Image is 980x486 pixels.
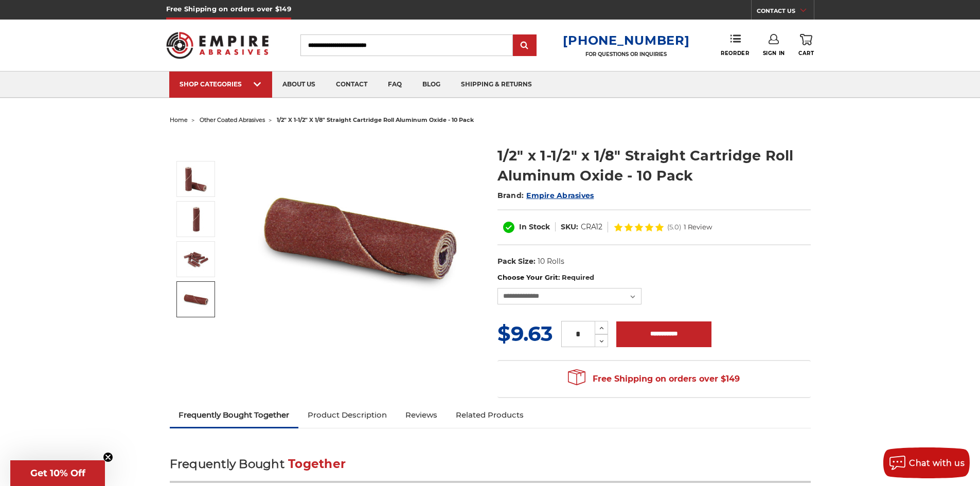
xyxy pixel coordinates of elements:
a: other coated abrasives [200,116,265,123]
small: Required [562,273,594,281]
a: Frequently Bought Together [170,404,299,426]
img: Cartridge Roll 1/2" x 1-1/2" x 1/8" Strait A/O [183,286,209,312]
span: Reorder [721,50,749,57]
img: Cartridge Roll 1/2" x 1-1/2" x 1/8" Straight [183,246,209,272]
span: Get 10% Off [30,467,85,479]
a: Reorder [721,34,749,56]
img: Cartridge Roll 1/2" x 1-1/2" x 1/8" Straight [258,135,464,340]
a: [PHONE_NUMBER] [563,33,689,48]
a: Reviews [396,404,447,426]
a: Product Description [298,404,396,426]
h1: 1/2" x 1-1/2" x 1/8" Straight Cartridge Roll Aluminum Oxide - 10 Pack [497,146,811,186]
span: Chat with us [909,458,965,468]
a: CONTACT US [757,5,814,20]
span: Free Shipping on orders over $149 [568,369,740,389]
span: 1 Review [684,224,712,230]
div: SHOP CATEGORIES [180,80,262,88]
button: Chat with us [883,447,970,478]
img: Cartridge Roll 1/2" x 1-1/2" x 1/8" Straight [183,166,209,192]
a: about us [272,71,326,98]
img: Empire Abrasives [166,25,269,65]
span: Together [288,457,346,471]
dd: 10 Rolls [538,256,564,267]
span: 1/2" x 1-1/2" x 1/8" straight cartridge roll aluminum oxide - 10 pack [277,116,474,123]
a: home [170,116,188,123]
dt: SKU: [561,222,578,232]
label: Choose Your Grit: [497,273,811,283]
div: Get 10% OffClose teaser [10,460,105,486]
span: Brand: [497,191,524,200]
span: $9.63 [497,321,553,346]
span: In Stock [519,222,550,231]
span: (5.0) [667,224,681,230]
span: Cart [798,50,814,57]
a: faq [378,71,412,98]
input: Submit [514,35,535,56]
span: Sign In [763,50,785,57]
span: Frequently Bought [170,457,284,471]
a: Related Products [447,404,533,426]
p: FOR QUESTIONS OR INQUIRIES [563,51,689,58]
a: blog [412,71,451,98]
a: contact [326,71,378,98]
a: Cart [798,34,814,57]
dt: Pack Size: [497,256,536,267]
dd: CRA12 [581,222,602,232]
a: shipping & returns [451,71,542,98]
button: Close teaser [103,452,113,462]
a: Empire Abrasives [526,191,594,200]
img: Straight Cartridge Roll 1/2" x 1-1/2" x 1/8" [183,206,209,232]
